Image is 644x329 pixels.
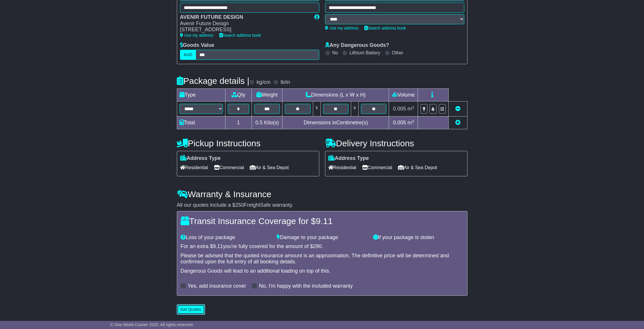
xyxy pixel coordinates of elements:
[180,163,208,172] span: Residential
[225,117,252,129] td: 1
[393,106,406,112] span: 0.005
[332,50,338,56] label: No
[180,14,309,21] div: AVENIR FUTURE DESIGN
[313,101,320,117] td: x
[325,138,467,148] h4: Delivery Instructions
[408,120,414,125] span: m
[177,202,467,208] div: All our quotes include a $ FreightSafe warranty.
[282,89,389,101] td: Dimensions (L x W x H)
[351,101,359,117] td: x
[412,119,414,123] sup: 3
[250,163,289,172] span: Air & Sea Depot
[180,27,309,33] div: [STREET_ADDRESS]
[255,120,263,125] span: 0.5
[177,76,249,86] h4: Package details |
[252,89,282,101] td: Weight
[328,163,356,172] span: Residential
[180,21,309,27] div: Avenir Future Design
[455,106,460,112] a: Remove this item
[392,50,403,56] label: Other
[110,322,194,327] span: © One World Courier 2025. All rights reserved.
[219,33,261,38] a: Search address book
[412,105,414,110] sup: 3
[177,138,319,148] h4: Pickup Instructions
[213,243,223,249] span: 9.11
[181,243,464,250] div: For an extra $ you're fully covered for the amount of $ .
[252,117,282,129] td: Kilo(s)
[181,216,464,226] h4: Transit Insurance Coverage for $
[389,89,418,101] td: Volume
[256,79,270,86] label: kg/cm
[180,50,196,60] label: AUD
[325,26,359,30] a: Use my address
[280,79,290,86] label: lb/in
[408,106,414,112] span: m
[274,234,370,241] div: Damage to your package
[178,234,274,241] div: Loss of your package
[177,189,467,199] h4: Warranty & Insurance
[177,304,205,315] button: Get Quotes
[316,216,333,226] span: 9.11
[235,202,244,208] span: 250
[181,253,464,265] div: Please be advised that the quoted insurance amount is an approximation. The definitive price will...
[325,42,389,49] label: Any Dangerous Goods?
[313,243,322,249] span: 290
[180,155,221,162] label: Address Type
[328,155,369,162] label: Address Type
[177,89,225,101] td: Type
[180,42,214,49] label: Goods Value
[349,50,380,56] label: Lithium Battery
[188,283,246,289] label: Yes, add insurance cover
[455,120,460,125] a: Add new item
[225,89,252,101] td: Qty
[362,163,392,172] span: Commercial
[177,117,225,129] td: Total
[259,283,353,289] label: No, I'm happy with the included warranty
[282,117,389,129] td: Dimensions in Centimetre(s)
[364,26,406,30] a: Search address book
[370,234,467,241] div: If your package is stolen
[181,268,464,274] div: Dangerous Goods will lead to an additional loading on top of this.
[214,163,244,172] span: Commercial
[393,120,406,125] span: 0.005
[398,163,437,172] span: Air & Sea Depot
[180,33,214,38] a: Use my address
